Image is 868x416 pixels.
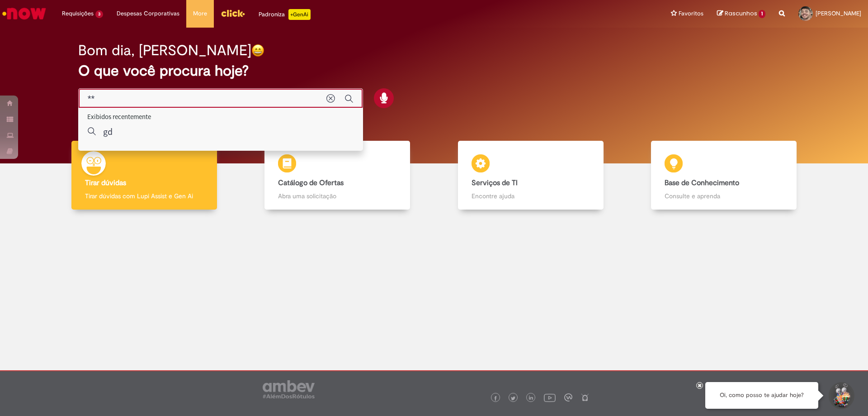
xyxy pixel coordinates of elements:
button: Iniciar Conversa de Suporte [827,382,854,409]
b: Tirar dúvidas [85,178,126,187]
p: Encontre ajuda [472,191,590,201]
img: happy-face.png [251,44,264,57]
a: Catálogo de Ofertas Abra uma solicitação [241,141,434,210]
span: [PERSON_NAME] [816,10,861,17]
h2: O que você procura hoje? [78,63,790,79]
h2: Bom dia, [PERSON_NAME] [78,43,251,58]
span: 3 [95,10,103,18]
img: logo_footer_ambev_rotulo_gray.png [263,380,315,398]
img: logo_footer_youtube.png [544,392,556,403]
a: Serviços de TI Encontre ajuda [434,141,627,210]
span: Favoritos [679,9,703,18]
span: 1 [759,10,765,18]
p: Consulte e aprenda [665,191,783,201]
p: +GenAi [288,9,311,20]
img: logo_footer_twitter.png [511,396,515,401]
img: logo_footer_linkedin.png [529,396,533,401]
b: Catálogo de Ofertas [278,178,344,187]
div: Oi, como posso te ajudar hoje? [705,382,818,409]
span: Requisições [62,9,94,18]
span: Despesas Corporativas [117,9,179,18]
span: Rascunhos [725,9,757,18]
b: Serviços de TI [472,178,518,187]
img: logo_footer_workplace.png [564,393,572,402]
a: Base de Conhecimento Consulte e aprenda [627,141,821,210]
a: Rascunhos [717,10,765,18]
b: Base de Conhecimento [665,178,739,187]
img: click_logo_yellow_360x200.png [221,6,245,20]
a: Tirar dúvidas Tirar dúvidas com Lupi Assist e Gen Ai [47,141,241,210]
img: logo_footer_naosei.png [581,393,589,402]
img: logo_footer_facebook.png [493,396,498,401]
div: Padroniza [259,9,311,20]
p: Tirar dúvidas com Lupi Assist e Gen Ai [85,191,203,201]
span: More [193,9,207,18]
p: Abra uma solicitação [278,191,396,201]
img: ServiceNow [1,5,47,23]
